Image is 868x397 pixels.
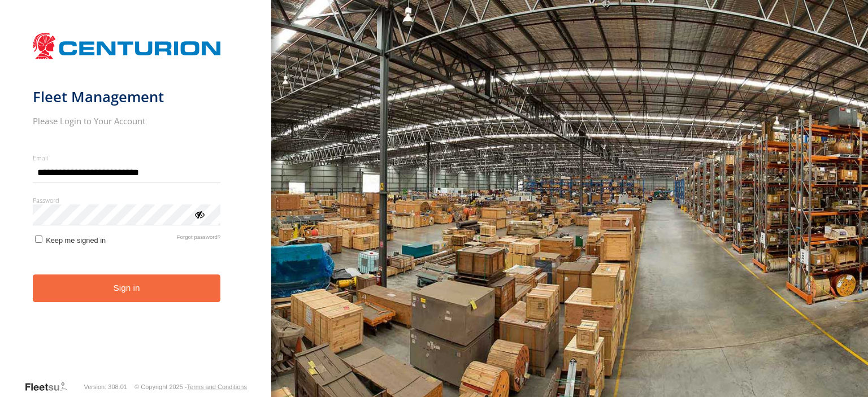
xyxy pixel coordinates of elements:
[46,236,106,245] span: Keep me signed in
[33,88,221,106] h1: Fleet Management
[193,208,205,220] div: ViewPassword
[33,196,221,204] label: Password
[33,115,221,126] h2: Please Login to Your Account
[33,154,221,162] label: Email
[177,234,221,245] a: Forgot password?
[33,274,221,302] button: Sign in
[84,383,127,390] div: Version: 308.01
[134,383,247,390] div: © Copyright 2025 -
[187,383,247,390] a: Terms and Conditions
[35,235,42,243] input: Keep me signed in
[33,27,239,380] form: main
[24,381,76,392] a: Visit our Website
[33,32,221,60] img: Centurion Transport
